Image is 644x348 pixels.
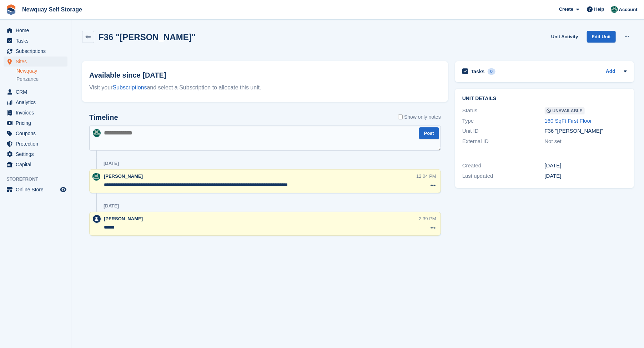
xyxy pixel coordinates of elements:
[606,68,615,76] a: Add
[104,216,143,221] span: [PERSON_NAME]
[6,4,16,15] img: stora-icon-8386f47178a22dfd0bd8f6a31ec36ba5ce8667c1dd55bd0f319d3a0aa187defe.svg
[93,129,101,137] img: JON
[16,139,59,149] span: Protection
[548,31,581,43] a: Unit Activity
[545,107,585,114] span: Unavailable
[4,139,67,149] a: menu
[16,46,59,56] span: Subscriptions
[462,107,545,115] div: Status
[16,108,59,118] span: Invoices
[462,127,545,135] div: Unit ID
[545,118,592,124] a: 160 SqFt First Floor
[16,149,59,159] span: Settings
[16,87,59,97] span: CRM
[462,96,627,102] h2: Unit details
[488,68,496,75] div: 0
[4,25,67,35] a: menu
[16,118,59,128] span: Pricing
[416,173,436,180] div: 12:04 PM
[4,46,67,56] a: menu
[4,160,67,170] a: menu
[89,70,441,80] h2: Available since [DATE]
[99,32,196,42] h2: F36 "[PERSON_NAME]"
[587,31,616,43] a: Edit Unit
[16,128,59,138] span: Coupons
[16,57,59,67] span: Sites
[19,4,85,15] a: Newquay Self Storage
[462,117,545,125] div: Type
[4,128,67,138] a: menu
[4,185,67,195] a: menu
[462,172,545,180] div: Last updated
[545,127,627,135] div: F36 "[PERSON_NAME]"
[16,76,67,83] a: Penzance
[4,118,67,128] a: menu
[462,137,545,146] div: External ID
[4,149,67,159] a: menu
[398,113,403,121] input: Show only notes
[16,25,59,35] span: Home
[4,87,67,97] a: menu
[619,6,638,13] span: Account
[545,162,627,170] div: [DATE]
[559,6,573,13] span: Create
[104,161,119,166] div: [DATE]
[611,6,618,13] img: JON
[104,203,119,209] div: [DATE]
[92,173,100,181] img: JON
[4,57,67,67] a: menu
[16,97,59,107] span: Analytics
[545,172,627,180] div: [DATE]
[113,84,147,90] a: Subscriptions
[4,36,67,46] a: menu
[16,185,59,195] span: Online Store
[104,173,143,179] span: [PERSON_NAME]
[462,162,545,170] div: Created
[89,83,441,92] div: Visit your and select a Subscription to allocate this unit.
[6,176,71,183] span: Storefront
[89,113,118,122] h2: Timeline
[16,160,59,170] span: Capital
[4,97,67,107] a: menu
[4,108,67,118] a: menu
[419,127,439,139] button: Post
[16,36,59,46] span: Tasks
[59,185,67,194] a: Preview store
[471,68,485,75] h2: Tasks
[398,113,441,121] label: Show only notes
[16,68,67,74] a: Newquay
[545,137,627,146] div: Not set
[594,6,604,13] span: Help
[419,215,436,222] div: 2:39 PM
